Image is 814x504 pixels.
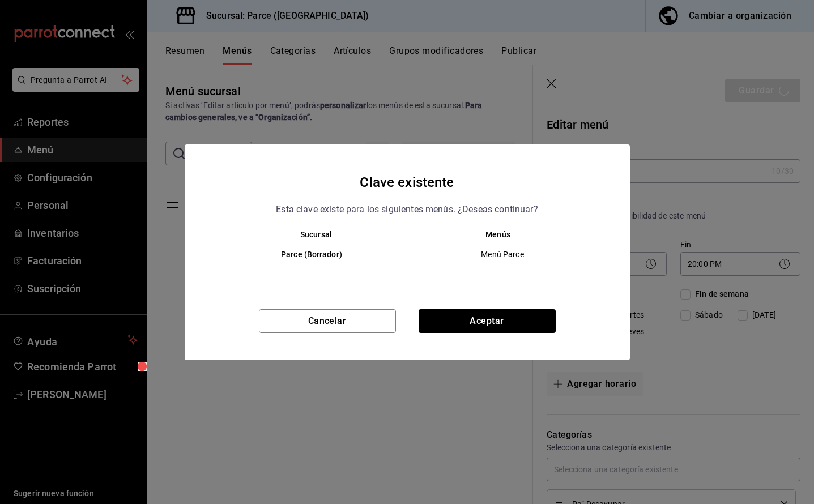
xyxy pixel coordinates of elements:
p: Esta clave existe para los siguientes menús. ¿Deseas continuar? [276,202,538,217]
button: Cancelar [259,309,396,333]
th: Sucursal [207,230,407,239]
button: Aceptar [419,309,556,333]
th: Menús [407,230,607,239]
h4: Clave existente [360,172,454,193]
span: Menú Parce [417,249,589,260]
h6: Parce (Borrador) [225,249,398,261]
